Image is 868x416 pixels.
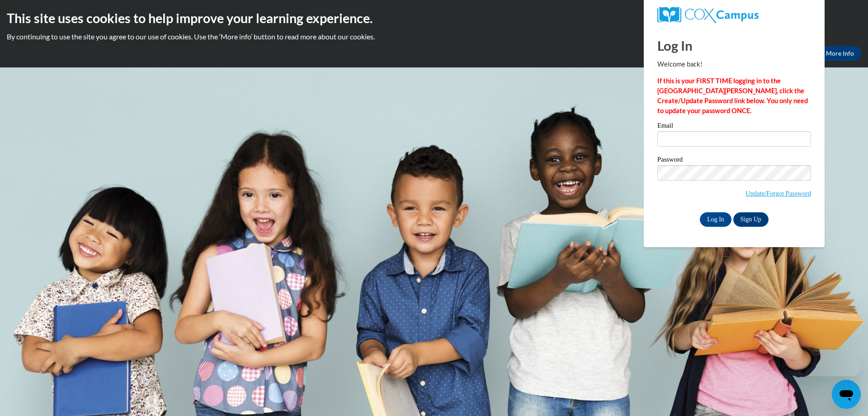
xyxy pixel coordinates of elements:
a: COX Campus [657,7,811,23]
input: Log In [700,212,731,227]
p: Welcome back! [657,59,811,69]
img: COX Campus [657,7,759,23]
a: Sign Up [733,212,769,227]
a: More Info [819,46,861,61]
a: Update/Forgot Password [745,190,811,197]
iframe: Message from company [790,356,861,376]
label: Password [657,156,811,165]
iframe: Button to launch messaging window [832,380,861,409]
h1: Log In [657,36,811,55]
h2: This site uses cookies to help improve your learning experience. [7,9,861,27]
strong: If this is your FIRST TIME logging in to the [GEOGRAPHIC_DATA][PERSON_NAME], click the Create/Upd... [657,77,808,115]
label: Email [657,122,811,131]
p: By continuing to use the site you agree to our use of cookies. Use the ‘More info’ button to read... [7,32,861,42]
